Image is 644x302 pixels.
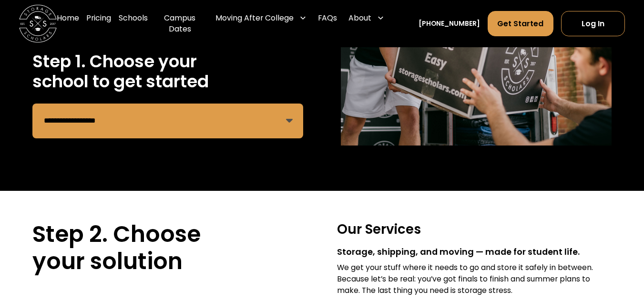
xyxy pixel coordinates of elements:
a: FAQs [318,5,337,42]
div: About [345,5,388,31]
div: Storage, shipping, and moving — made for student life. [337,246,612,259]
h2: Step 1. Choose your school to get started [32,52,303,92]
a: Get Started [488,11,554,36]
form: Remind Form [32,104,303,138]
a: Pricing [86,5,111,42]
a: [PHONE_NUMBER] [419,19,480,29]
img: Storage Scholars main logo [19,5,57,42]
a: Home [57,5,79,42]
a: Campus Dates [155,5,204,42]
h2: Step 2. Choose your solution [32,221,307,275]
h3: Our Services [337,221,612,238]
div: Moving After College [212,5,310,31]
div: Moving After College [215,12,294,24]
div: About [348,12,371,24]
a: Log In [561,11,625,36]
div: We get your stuff where it needs to go and store it safely in between. Because let’s be real: you... [337,262,612,296]
a: Schools [119,5,148,42]
a: home [19,5,57,42]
